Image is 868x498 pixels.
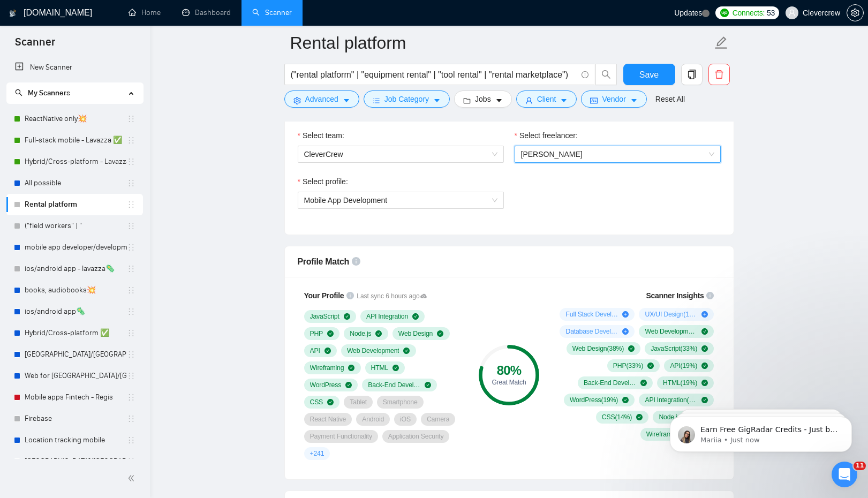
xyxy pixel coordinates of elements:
span: API Integration ( 14 %) [645,396,697,404]
li: Sweden/Germany [6,344,143,365]
span: check-circle [327,399,334,405]
input: Search Freelance Jobs... [291,68,577,81]
span: Last sync 6 hours ago [357,291,427,301]
span: holder [127,414,135,423]
span: check-circle [327,330,334,337]
span: info-circle [706,292,714,299]
button: Save [623,64,675,85]
span: check-circle [701,345,708,352]
span: holder [127,179,135,187]
a: ReactNative only💥 [25,108,127,130]
span: check-circle [647,363,654,369]
a: homeHome [129,8,161,17]
button: userClientcaret-down [516,90,577,108]
iframe: Intercom notifications message [654,394,868,469]
span: Scanner [6,34,64,57]
span: Back-End Development ( 19 %) [584,379,636,387]
span: holder [127,393,135,402]
span: caret-down [343,96,350,104]
a: ios/android app - lavazza🦠 [25,258,127,280]
span: delete [709,70,729,79]
img: logo [9,5,17,22]
a: setting [847,9,864,17]
span: holder [127,136,135,145]
li: ios/android app - lavazza🦠 [6,258,143,280]
span: idcard [590,96,598,104]
span: bars [373,96,380,104]
button: setting [847,4,864,21]
span: plus-circle [701,311,708,318]
span: double-left [127,473,138,484]
li: Web for Sweden/Germany [6,365,143,387]
span: info-circle [582,71,588,78]
span: caret-down [433,96,441,104]
span: Client [537,93,556,105]
span: holder [127,436,135,444]
li: Hybrid/Cross-platform ✅ [6,322,143,344]
span: My Scanners [28,88,70,97]
span: 53 [767,7,775,19]
li: ReactNative only💥 [6,108,143,130]
span: Select profile: [303,176,348,187]
li: books, audiobooks💥 [6,280,143,301]
span: caret-down [630,96,638,104]
span: API [310,346,320,355]
span: setting [293,96,301,104]
span: search [596,70,616,79]
span: Database Development ( 10 %) [565,327,618,336]
span: check-circle [425,382,431,388]
span: React Native [310,415,346,424]
span: check-circle [348,365,354,371]
button: search [595,64,617,85]
a: Location tracking mobile [25,429,127,451]
div: 80 % [479,364,539,377]
button: copy [681,64,703,85]
span: check-circle [403,348,410,354]
span: folder [463,96,471,104]
span: PHP ( 33 %) [613,361,643,370]
span: check-circle [437,330,443,337]
a: New Scanner [15,57,134,78]
a: dashboardDashboard [182,8,231,17]
button: barsJob Categorycaret-down [364,90,450,108]
span: holder [127,372,135,380]
span: 11 [854,462,866,470]
iframe: Intercom live chat [832,462,857,487]
span: Back-End Development [368,381,420,389]
input: Scanner name... [290,29,712,56]
span: Profile Match [298,257,350,266]
span: caret-down [560,96,568,104]
span: check-circle [344,313,350,320]
button: idcardVendorcaret-down [581,90,646,108]
li: Mobile apps Fintech - Regis [6,387,143,408]
span: edit [714,36,728,50]
button: delete [708,64,730,85]
li: Full-stack mobile - Lavazza ✅ [6,130,143,151]
span: holder [127,243,135,252]
span: + 241 [310,449,324,458]
span: Web Design ( 38 %) [572,344,624,353]
span: plus-circle [622,311,629,318]
a: ios/android app🦠 [25,301,127,322]
a: Rental platform [25,194,127,215]
span: info-circle [352,257,360,266]
span: user [525,96,533,104]
span: info-circle [346,292,354,299]
a: [GEOGRAPHIC_DATA]/[GEOGRAPHIC_DATA]/Quatar [25,451,127,472]
span: search [15,89,22,96]
label: Select freelancer: [515,130,578,141]
li: UAE/Saudi/Quatar [6,451,143,472]
span: Scanner Insights [646,292,704,299]
li: Hybrid/Cross-platform - Lavazza ✅ [6,151,143,172]
span: Save [639,68,659,81]
span: check-circle [622,397,629,403]
button: settingAdvancedcaret-down [284,90,359,108]
span: check-circle [701,363,708,369]
a: books, audiobooks💥 [25,280,127,301]
span: Advanced [305,93,338,105]
span: CSS ( 14 %) [602,413,632,421]
a: searchScanner [252,8,292,17]
span: Smartphone [383,398,418,406]
span: API ( 19 %) [670,361,697,370]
